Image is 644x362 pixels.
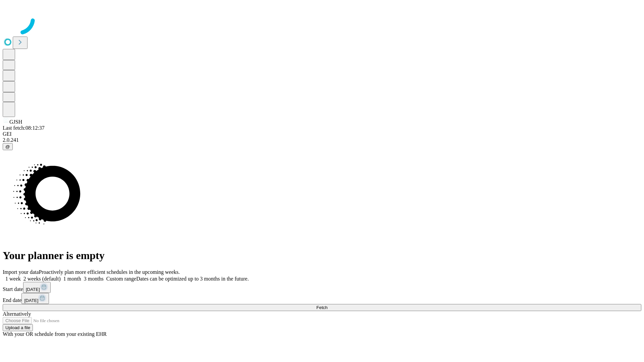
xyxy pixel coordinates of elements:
[3,143,13,150] button: @
[3,269,39,275] span: Import your data
[316,305,327,310] span: Fetch
[3,311,31,317] span: Alternatively
[3,137,641,143] div: 2.0.241
[63,276,81,282] span: 1 month
[3,249,641,262] h1: Your planner is empty
[106,276,136,282] span: Custom range
[3,331,107,337] span: With your OR schedule from your existing EHR
[84,276,104,282] span: 3 months
[26,287,40,292] span: [DATE]
[5,276,21,282] span: 1 week
[3,293,641,304] div: End date
[3,282,641,293] div: Start date
[9,119,22,125] span: GJSH
[21,293,49,304] button: [DATE]
[24,298,38,303] span: [DATE]
[5,144,10,149] span: @
[39,269,180,275] span: Proactively plan more efficient schedules in the upcoming weeks.
[3,304,641,311] button: Fetch
[3,324,33,331] button: Upload a file
[3,131,641,137] div: GEI
[3,125,45,131] span: Last fetch: 08:12:37
[136,276,249,282] span: Dates can be optimized up to 3 months in the future.
[23,276,61,282] span: 2 weeks (default)
[23,282,51,293] button: [DATE]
